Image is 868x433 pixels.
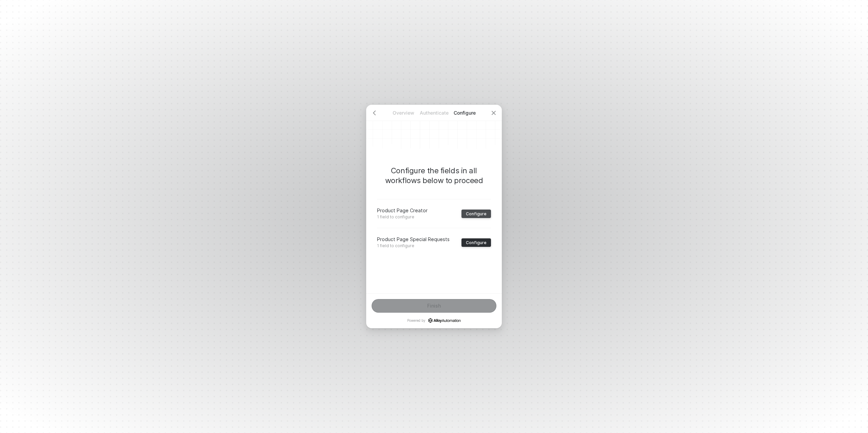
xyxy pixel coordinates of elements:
p: Configure [449,110,480,116]
div: Configure [466,240,487,245]
p: Powered by [407,318,461,323]
div: Configure [466,211,487,216]
p: 1 field to configure [377,243,450,249]
p: Overview [388,110,419,116]
p: Configure the fields in all workflows below to proceed [377,166,491,185]
p: Product Page Creator [377,208,428,214]
button: Configure [461,238,491,247]
p: Product Page Special Requests [377,236,450,242]
p: Authenticate [419,110,449,116]
button: Configure [461,210,491,218]
span: icon-arrow-left [372,110,377,116]
p: 1 field to configure [377,214,428,220]
span: icon-close [491,110,496,116]
button: Finish [372,299,496,313]
a: icon-success [428,318,461,323]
